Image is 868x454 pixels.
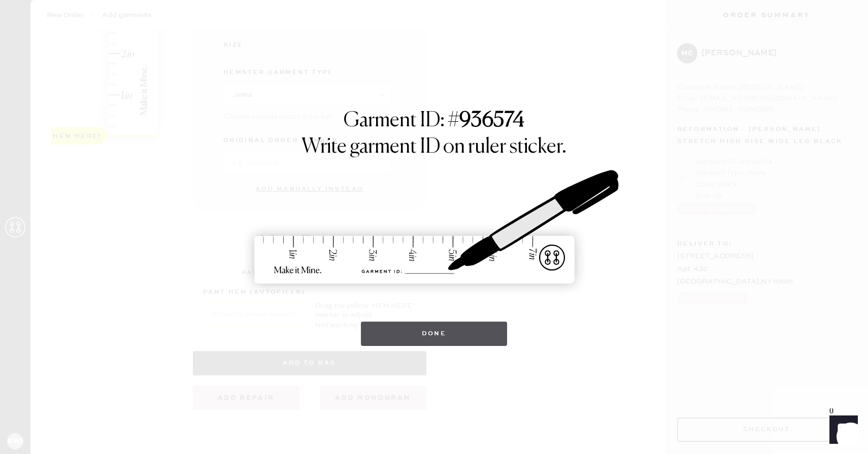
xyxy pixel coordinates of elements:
[361,322,508,346] button: Done
[244,144,624,311] img: ruler-sticker-sharpie.svg
[302,135,566,159] h1: Write garment ID on ruler sticker.
[344,109,524,135] h1: Garment ID: #
[820,408,863,452] iframe: Front Chat
[459,111,524,131] strong: 936574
